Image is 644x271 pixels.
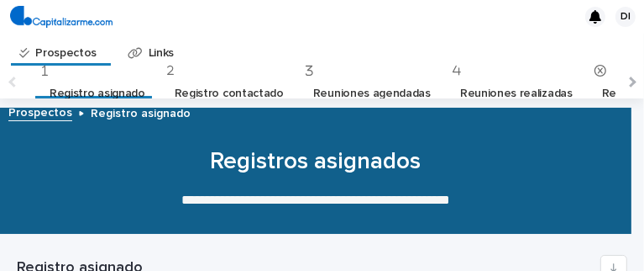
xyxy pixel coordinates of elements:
img: 4arMvv9wSvmHTHbXwTim [10,6,113,28]
a: Reuniones realizadas [460,77,573,110]
p: Links [149,34,174,61]
div: DI [615,7,636,27]
a: Reuniones agendadas [313,77,431,110]
p: Prospectos [35,34,97,61]
h1: Registros asignados [17,146,615,178]
a: Prospectos [8,102,72,121]
a: Prospectos [18,34,104,63]
p: Registro asignado [91,103,191,121]
a: Links [126,34,181,66]
a: Registro asignado [50,77,145,110]
a: Registro contactado [175,77,284,110]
